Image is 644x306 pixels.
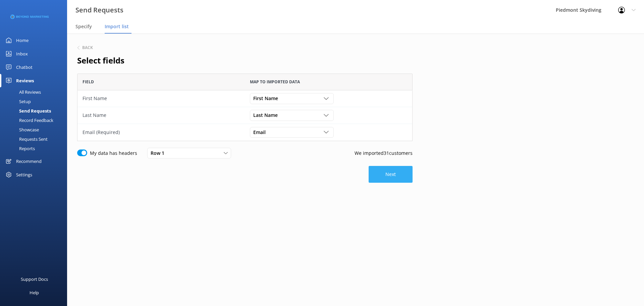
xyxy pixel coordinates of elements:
img: 3-1676954853.png [10,11,49,23]
div: All Reviews [4,87,41,97]
div: Email (Required) [83,129,240,136]
div: Record Feedback [4,116,53,125]
div: Requests Sent [4,134,48,144]
span: Row 1 [151,149,168,157]
span: Specify [75,23,92,30]
span: Field [83,79,94,85]
label: My data has headers [90,149,137,157]
span: Map to imported data [250,79,300,85]
a: Reports [4,144,67,153]
div: Home [16,34,29,47]
a: Setup [4,97,67,106]
div: Last Name [83,112,240,119]
span: Import list [105,23,129,30]
a: Requests Sent [4,134,67,144]
div: Showcase [4,125,39,134]
span: First Name [253,95,282,102]
span: Email [253,129,270,136]
div: Support Docs [21,272,48,286]
div: First Name [83,95,240,102]
div: Inbox [16,47,28,60]
div: Help [30,286,39,299]
a: Showcase [4,125,67,134]
button: Back [77,46,93,50]
a: All Reviews [4,87,67,97]
div: Recommend [16,155,42,168]
div: Reviews [16,74,34,87]
div: Setup [4,97,31,106]
div: Chatbot [16,60,33,74]
h2: Select fields [77,54,413,67]
span: Last Name [253,112,282,119]
a: Send Requests [4,106,67,116]
h3: Send Requests [75,5,123,15]
div: Settings [16,168,32,181]
a: Record Feedback [4,116,67,125]
div: grid [77,90,413,141]
button: Next [369,166,413,183]
div: Send Requests [4,106,51,116]
p: We imported 31 customers [355,149,413,157]
h6: Back [82,46,93,50]
div: Reports [4,144,35,153]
